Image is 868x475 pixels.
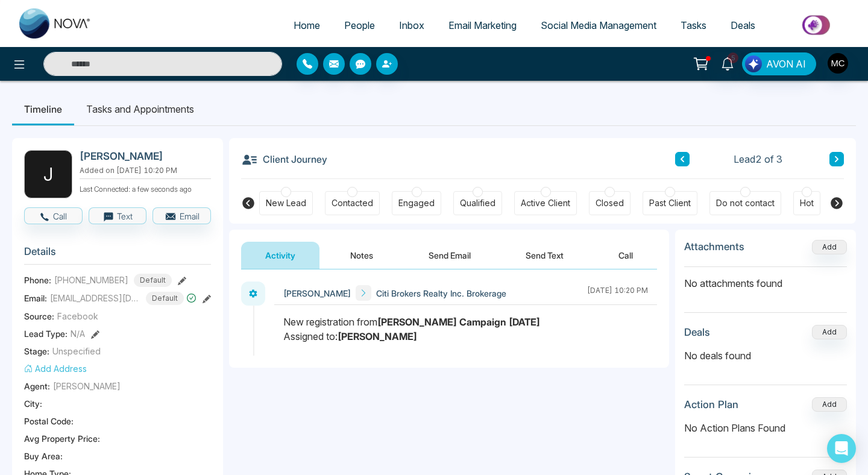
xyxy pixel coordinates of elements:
[54,274,128,286] span: [PHONE_NUMBER]
[24,345,49,357] span: Stage:
[24,207,83,224] button: Call
[326,242,397,269] button: Notes
[80,165,211,176] p: Added on [DATE] 10:20 PM
[281,14,332,37] a: Home
[24,380,50,392] span: Agent:
[731,19,755,31] span: Deals
[387,14,436,37] a: Inbox
[24,397,42,410] span: City :
[827,434,856,463] div: Open Intercom Messenger
[812,325,847,339] button: Add
[716,197,775,209] div: Do not contact
[294,19,320,31] span: Home
[50,292,140,304] span: [EMAIL_ADDRESS][DOMAIN_NAME]
[24,292,47,304] span: Email:
[24,274,51,286] span: Phone:
[668,14,719,37] a: Tasks
[332,14,387,37] a: People
[332,197,373,209] div: Contacted
[134,274,172,287] span: Default
[52,345,101,357] span: Unspecified
[800,197,814,209] div: Hot
[404,242,495,269] button: Send Email
[24,450,63,462] span: Buy Area :
[24,310,54,322] span: Source:
[57,310,98,322] span: Facebook
[596,197,624,209] div: Closed
[684,241,744,253] h3: Attachments
[684,421,847,435] p: No Action Plans Found
[12,93,74,125] li: Timeline
[24,415,74,427] span: Postal Code :
[812,240,847,254] button: Add
[89,207,147,224] button: Text
[529,14,668,37] a: Social Media Management
[587,285,648,301] div: [DATE] 10:20 PM
[436,14,529,37] a: Email Marketing
[71,327,85,340] span: N/A
[24,362,87,375] button: Add Address
[24,327,68,340] span: Lead Type:
[344,19,375,31] span: People
[719,14,767,37] a: Deals
[684,267,847,291] p: No attachments found
[812,397,847,412] button: Add
[684,326,710,338] h3: Deals
[24,432,100,445] span: Avg Property Price :
[241,242,319,269] button: Activity
[502,242,588,269] button: Send Text
[828,53,848,74] img: User Avatar
[153,207,211,224] button: Email
[398,197,435,209] div: Engaged
[766,57,806,71] span: AVON AI
[241,150,327,168] h3: Client Journey
[812,241,847,251] span: Add
[745,55,762,72] img: Lead Flow
[684,348,847,363] p: No deals found
[541,19,656,31] span: Social Media Management
[773,11,861,39] img: Market-place.gif
[728,52,738,63] span: 5
[24,245,211,264] h3: Details
[266,197,306,209] div: New Lead
[713,52,742,74] a: 5
[684,398,738,411] h3: Action Plan
[742,52,816,75] button: AVON AI
[283,287,351,300] span: [PERSON_NAME]
[681,19,706,31] span: Tasks
[74,93,206,125] li: Tasks and Appointments
[80,181,211,195] p: Last Connected: a few seconds ago
[460,197,495,209] div: Qualified
[521,197,570,209] div: Active Client
[376,287,506,300] span: Citi Brokers Realty Inc. Brokerage
[24,150,72,198] div: J
[649,197,691,209] div: Past Client
[734,152,782,166] span: Lead 2 of 3
[594,242,657,269] button: Call
[448,19,517,31] span: Email Marketing
[53,380,121,392] span: [PERSON_NAME]
[19,8,92,39] img: Nova CRM Logo
[80,150,206,162] h2: [PERSON_NAME]
[399,19,424,31] span: Inbox
[146,292,184,305] span: Default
